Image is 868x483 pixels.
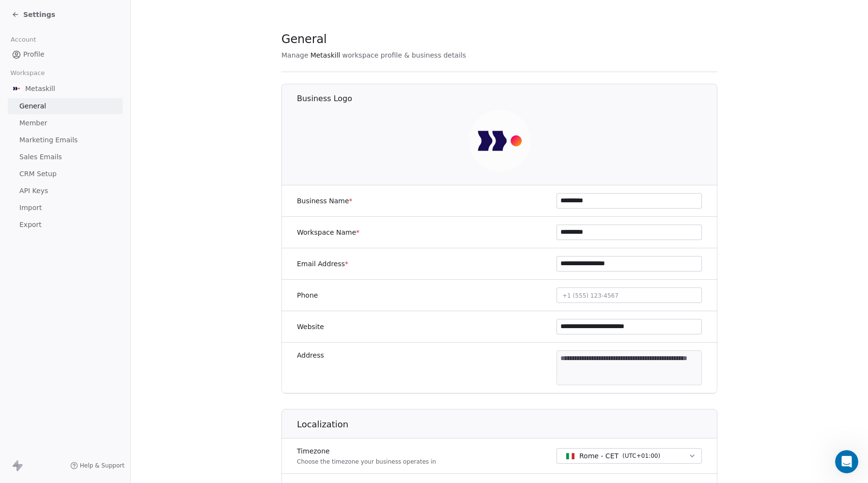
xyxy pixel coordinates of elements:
h1: Fin [47,5,59,12]
a: Marketing Emails [8,132,123,148]
label: Address [297,350,324,360]
span: Metaskill [310,50,341,60]
span: ( UTC+01:00 ) [622,452,660,460]
a: Help & Support [70,462,124,469]
span: Rome - CET [579,451,619,461]
button: Gif picker [31,317,38,325]
div: Fin says… [8,141,186,236]
a: Export [8,217,123,233]
div: You’ll get replies here and in your email:✉️[PERSON_NAME][EMAIL_ADDRESS][DOMAIN_NAME]Our usual re... [8,141,159,215]
button: Upload attachment [46,317,54,325]
a: Sales Emails [8,149,123,165]
span: Member [19,118,47,128]
span: Workspace [6,66,49,80]
span: Profile [23,49,45,60]
a: Member [8,115,123,131]
b: [PERSON_NAME][EMAIL_ADDRESS][DOMAIN_NAME] [15,166,148,184]
img: AVATAR%20METASKILL%20-%20Colori%20Positivo.png [12,84,21,93]
button: Send a message… [166,313,182,329]
textarea: Message… [8,297,186,313]
label: Workspace Name [297,227,359,237]
label: Phone [297,290,318,300]
a: Import [8,200,123,216]
div: Please, asap, because we need to go live and i cannot activate our workflowwhich is the issue? be... [35,56,186,134]
label: Timezone [297,446,436,456]
button: Home [152,4,170,22]
span: Settings [23,10,55,19]
button: Rome - CET(UTC+01:00) [557,448,702,464]
a: Profile [8,46,123,62]
span: Help & Support [80,462,124,469]
div: Darya says… [8,56,186,141]
span: API Keys [19,186,48,196]
label: Email Address [297,259,348,269]
span: workspace profile & business details [342,50,466,60]
img: AVATAR%20METASKILL%20-%20Colori%20Positivo.png [469,110,531,172]
span: Import [19,203,42,213]
div: You’ll get replies here and in your email: ✉️ [15,147,151,185]
h1: Localization [297,419,718,430]
span: CRM Setup [19,169,57,179]
img: Profile image for Fin [28,5,43,21]
label: Website [297,322,324,332]
label: Business Name [297,196,353,206]
a: CRM Setup [8,166,123,182]
iframe: Intercom live chat [835,450,858,473]
span: Sales Emails [19,152,62,162]
div: Please, asap, because we need to go live and i cannot activate our workflow which is the issue? b... [43,61,178,128]
div: Close [170,4,187,21]
b: 1 day [24,200,45,208]
button: Start recording [62,317,69,325]
span: +1 (555) 123-4567 [562,292,619,299]
p: Choose the timezone your business operates in [297,458,436,466]
button: go back [6,4,25,22]
span: Manage [281,50,309,60]
span: General [19,101,46,111]
span: Marketing Emails [19,135,77,145]
span: Export [19,220,42,230]
button: +1 (555) 123-4567 [557,287,702,303]
a: API Keys [8,183,123,199]
a: [URL][DOMAIN_NAME] [43,109,131,127]
a: [URL][DOMAIN_NAME] [43,100,131,117]
span: General [281,32,327,46]
a: Settings [12,10,55,19]
h1: Business Logo [297,93,718,104]
a: General [8,98,123,114]
p: The team can also help [47,12,121,22]
span: Metaskill [25,84,55,93]
button: Emoji picker [15,317,23,325]
div: Fin • 13m ago [15,217,57,223]
span: Account [6,32,40,47]
div: Our usual reply time 🕒 [15,190,151,209]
